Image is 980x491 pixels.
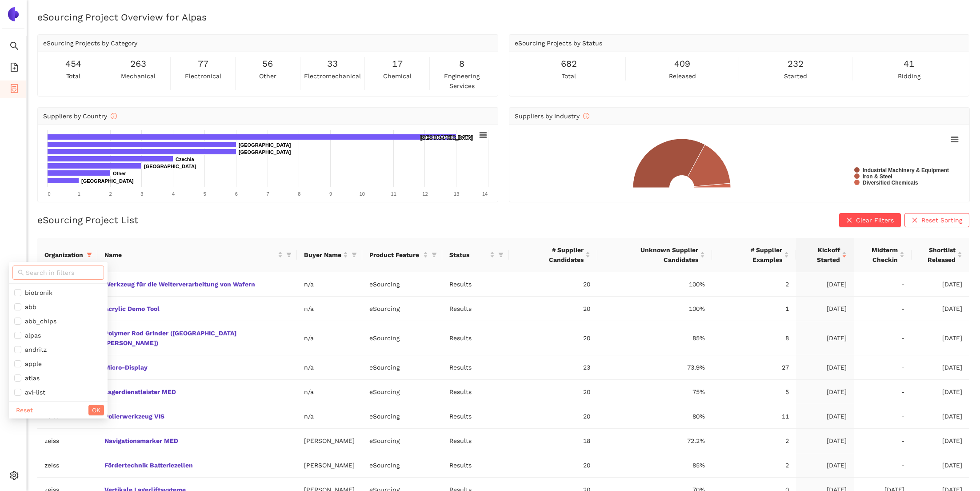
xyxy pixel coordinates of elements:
[104,250,276,260] span: Name
[286,252,292,258] span: filter
[362,380,442,404] td: eSourcing
[597,453,712,478] td: 85%
[235,191,238,197] text: 6
[10,60,19,77] span: file-add
[43,113,117,120] span: Suppliers by Country
[509,321,598,355] td: 20
[304,71,361,81] span: electromechanical
[509,429,598,453] td: 18
[176,157,194,162] text: Czechia
[669,71,696,81] span: released
[204,191,206,197] text: 5
[297,453,362,478] td: [PERSON_NAME]
[712,429,796,453] td: 2
[919,245,956,265] span: Shortlist Released
[21,389,45,396] span: avl-list
[863,173,892,180] text: Iron & Steel
[297,272,362,297] td: n/a
[442,453,509,478] td: Results
[21,318,56,325] span: abb_chips
[121,71,156,81] span: mechanical
[297,380,362,404] td: n/a
[442,429,509,453] td: Results
[420,135,473,140] text: [GEOGRAPHIC_DATA]
[912,321,969,355] td: [DATE]
[442,355,509,380] td: Results
[239,149,291,155] text: [GEOGRAPHIC_DATA]
[516,245,584,265] span: # Supplier Candidates
[362,272,442,297] td: eSourcing
[239,142,291,148] text: [GEOGRAPHIC_DATA]
[12,405,36,415] button: Reset
[113,171,126,176] text: Other
[912,238,969,272] th: this column's title is Shortlist Released,this column is sortable
[509,380,598,404] td: 20
[597,429,712,453] td: 72.2%
[482,191,488,197] text: 14
[803,245,840,265] span: Kickoff Started
[912,429,969,453] td: [DATE]
[712,272,796,297] td: 2
[442,404,509,429] td: Results
[85,248,94,262] span: filter
[430,248,439,262] span: filter
[509,238,598,272] th: this column's title is # Supplier Candidates,this column is sortable
[449,250,488,260] span: Status
[37,429,97,453] td: zeiss
[392,57,403,71] span: 17
[898,71,920,81] span: bidding
[432,252,437,258] span: filter
[604,245,698,265] span: Unknown Supplier Candidates
[18,270,24,276] span: search
[329,191,332,197] text: 9
[515,113,589,120] span: Suppliers by Industry
[796,404,854,429] td: [DATE]
[362,321,442,355] td: eSourcing
[863,167,949,173] text: Industrial Machinery & Equipment
[854,355,912,380] td: -
[262,57,273,71] span: 56
[43,40,137,47] span: eSourcing Projects by Category
[796,355,854,380] td: [DATE]
[130,57,146,71] span: 263
[88,405,104,415] button: OK
[44,250,83,260] span: Organization
[856,215,894,225] span: Clear Filters
[712,321,796,355] td: 8
[21,303,36,310] span: abb
[297,321,362,355] td: n/a
[796,297,854,321] td: [DATE]
[904,57,914,71] span: 41
[66,71,80,81] span: total
[360,191,365,197] text: 10
[81,178,134,184] text: [GEOGRAPHIC_DATA]
[111,113,117,119] span: info-circle
[37,453,97,478] td: zeiss
[10,81,19,99] span: container
[597,297,712,321] td: 100%
[442,238,509,272] th: this column's title is Status,this column is sortable
[597,404,712,429] td: 80%
[597,321,712,355] td: 85%
[78,191,80,197] text: 1
[912,355,969,380] td: [DATE]
[185,71,221,81] span: electronical
[498,252,504,258] span: filter
[459,57,464,71] span: 8
[21,346,47,353] span: andritz
[172,191,175,197] text: 4
[921,215,962,225] span: Reset Sorting
[140,191,143,197] text: 3
[297,297,362,321] td: n/a
[796,272,854,297] td: [DATE]
[839,213,901,227] button: closeClear Filters
[854,297,912,321] td: -
[712,297,796,321] td: 1
[509,272,598,297] td: 20
[912,217,918,224] span: close
[597,238,712,272] th: this column's title is Unknown Supplier Candidates,this column is sortable
[515,40,602,47] span: eSourcing Projects by Status
[861,245,898,265] span: Midterm Checkin
[87,252,92,258] span: filter
[674,57,690,71] span: 409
